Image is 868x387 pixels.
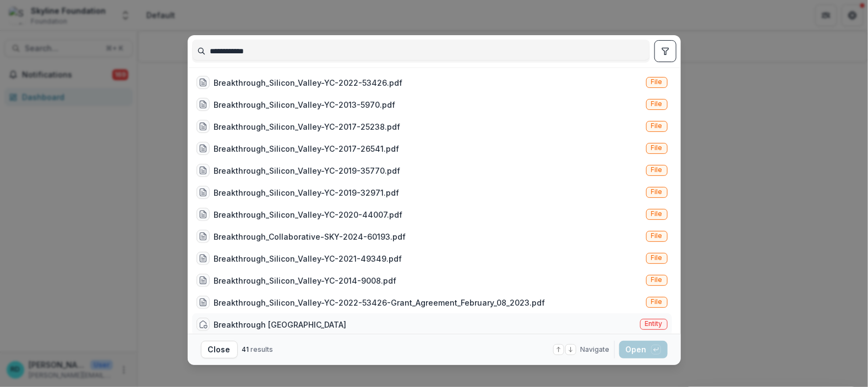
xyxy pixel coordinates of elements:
span: File [651,298,663,306]
div: Breakthrough_Silicon_Valley-YC-2014-9008.pdf [214,275,397,286]
div: Breakthrough_Silicon_Valley-YC-2021-49349.pdf [214,253,402,264]
div: Breakthrough_Silicon_Valley-YC-2019-35770.pdf [214,165,401,176]
span: File [651,210,663,218]
div: Breakthrough_Silicon_Valley-YC-2019-32971.pdf [214,187,400,198]
div: Breakthrough_Silicon_Valley-YC-2017-26541.pdf [214,143,400,154]
span: File [651,122,663,130]
span: File [651,100,663,108]
span: Navigate [581,345,610,355]
div: Breakthrough_Silicon_Valley-YC-2022-53426-Grant_Agreement_February_08_2023.pdf [214,297,545,308]
span: File [651,78,663,86]
div: Breakthrough [GEOGRAPHIC_DATA] [214,319,347,330]
span: File [651,166,663,174]
div: Breakthrough_Silicon_Valley-YC-2020-44007.pdf [214,209,403,220]
div: Breakthrough_Silicon_Valley-YC-2022-53426.pdf [214,77,403,89]
div: Breakthrough_Silicon_Valley-YC-2013-5970.pdf [214,99,396,110]
span: 41 [242,345,249,353]
div: Breakthrough_Collaborative-SKY-2024-60193.pdf [214,231,406,242]
span: results [251,345,274,353]
button: toggle filters [654,40,676,62]
span: File [651,254,663,262]
span: File [651,232,663,240]
button: Open [619,341,668,358]
span: File [651,144,663,152]
div: Breakthrough_Silicon_Valley-YC-2017-25238.pdf [214,121,401,132]
button: Close [201,341,238,358]
span: File [651,276,663,284]
span: Entity [645,320,663,328]
span: File [651,188,663,196]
